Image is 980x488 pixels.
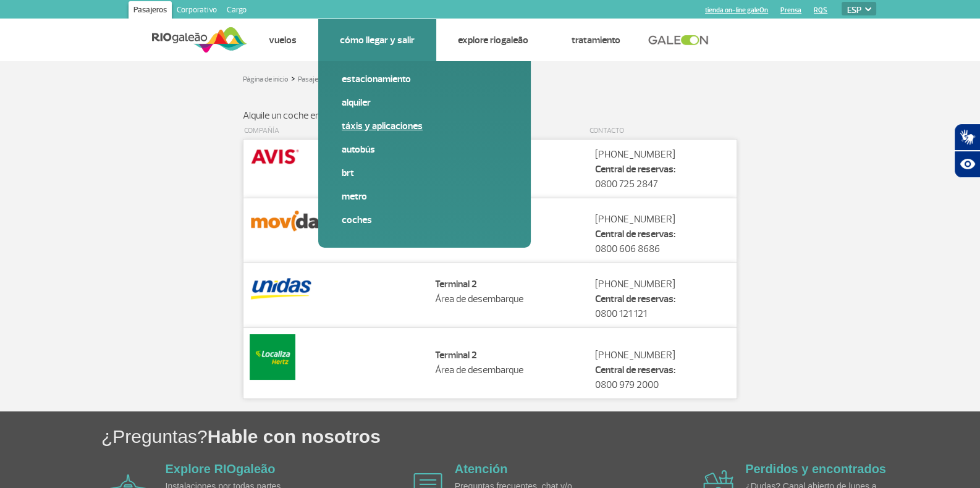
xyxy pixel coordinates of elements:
[589,263,737,327] td: [PHONE_NUMBER] 0800 121 121
[572,34,620,46] a: Tratamiento
[342,96,507,109] a: Alquiler
[595,293,675,305] strong: Central de reservas:
[342,166,507,180] a: BRT
[269,34,297,46] a: Vuelos
[250,334,295,380] img: Localiza
[342,119,507,133] a: Táxis y aplicaciones
[429,263,589,327] td: Área de desembarque
[705,6,768,14] a: tienda on-line galeOn
[172,1,222,21] a: Corporativo
[589,198,737,263] td: [PHONE_NUMBER] 0800 606 8686
[595,163,675,175] strong: Central de reservas:
[435,349,477,361] strong: Terminal 2
[243,108,737,123] p: Alquile un coche en RIOgaleão para su viaje con nuestros socios.
[780,6,801,14] a: Prensa
[129,1,172,21] a: Pasajeros
[208,426,381,447] span: Hable con nosotros
[745,462,886,476] a: Perdidos y encontrados
[250,204,321,238] img: Movida
[250,269,313,303] img: Unidas
[455,462,508,476] a: Atención
[589,140,737,198] td: [PHONE_NUMBER] 0800 725 2847
[435,278,477,290] strong: Terminal 2
[340,34,415,46] a: Cómo llegar y salir
[342,213,507,227] a: Coches
[166,462,276,476] a: Explore RIOgaleão
[458,34,528,46] a: Explore RIOgaleão
[250,146,301,167] img: Avis
[342,143,507,156] a: Autobús
[595,364,675,376] strong: Central de reservas:
[342,190,507,203] a: Metro
[954,151,980,178] button: Abrir recursos assistivos.
[589,327,737,398] td: [PHONE_NUMBER] 0800 979 2000
[814,6,827,14] a: RQS
[589,123,737,140] th: CONTACTO
[954,124,980,178] div: Plugin de acessibilidade da Hand Talk.
[101,424,980,449] h1: ¿Preguntas?
[595,228,675,240] strong: Central de reservas:
[342,72,507,86] a: Estacionamiento
[298,75,328,84] a: Pasajeros
[429,327,589,398] td: Área de desembarque
[243,123,429,140] th: COMPAÑÍA
[222,1,251,21] a: Cargo
[291,71,295,85] a: >
[954,124,980,151] button: Abrir tradutor de língua de sinais.
[243,75,289,84] a: Página de inicio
